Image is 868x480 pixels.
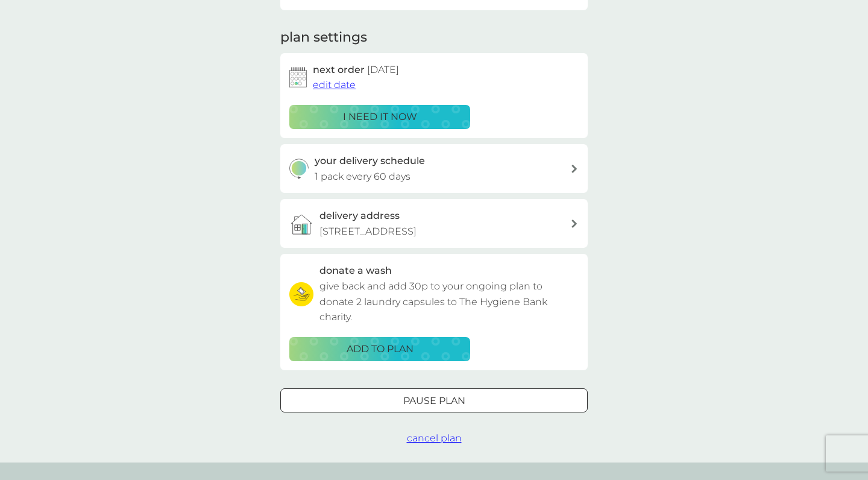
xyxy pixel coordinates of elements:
span: cancel plan [407,432,462,444]
p: Pause plan [403,393,465,409]
a: delivery address[STREET_ADDRESS] [280,199,588,248]
button: edit date [313,77,356,93]
h2: next order [313,62,399,78]
button: Pause plan [280,388,588,412]
span: edit date [313,79,356,90]
h3: delivery address [319,208,400,224]
p: ADD TO PLAN [347,341,414,357]
p: give back and add 30p to your ongoing plan to donate 2 laundry capsules to The Hygiene Bank charity. [319,279,579,325]
h3: donate a wash [319,263,392,279]
h2: plan settings [280,28,367,47]
button: ADD TO PLAN [289,337,470,361]
button: i need it now [289,105,470,129]
h3: your delivery schedule [315,153,425,169]
button: cancel plan [407,431,462,446]
p: [STREET_ADDRESS] [319,224,417,239]
p: i need it now [343,109,417,125]
p: 1 pack every 60 days [315,169,410,185]
button: your delivery schedule1 pack every 60 days [280,144,588,193]
span: [DATE] [367,64,399,75]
